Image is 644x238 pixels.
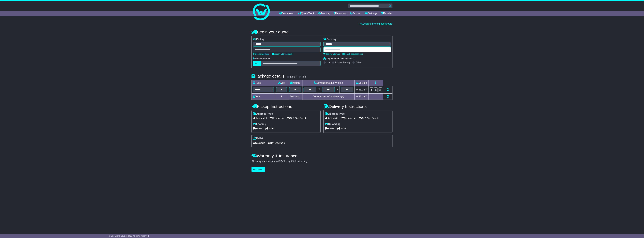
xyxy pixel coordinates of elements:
[302,80,355,86] td: Dimensions (L x W x H)
[109,235,149,237] span: © One World Courier 2025. All rights reserved.
[325,112,345,115] label: Address Type
[252,30,392,34] h4: Begin your quote
[356,88,363,91] span: 0.461
[302,75,307,78] label: lb/in
[280,160,284,163] span: 250
[336,86,340,94] td: x
[253,38,265,41] label: Pickup
[325,123,341,126] label: Unloading
[253,137,263,140] label: Pallet
[318,11,330,16] a: Tracking
[341,116,356,120] span: Commercial
[354,80,368,86] td: Volume
[343,53,363,55] a: Search address book
[350,11,361,16] a: Support
[288,93,302,100] td: Kilo(s)
[363,88,367,91] span: m
[253,116,267,120] span: Residential
[366,95,367,97] sup: 3
[387,95,389,98] a: Add new item
[252,104,321,109] h4: Pickup Instructions
[363,95,367,98] span: m
[269,116,284,120] span: Commercial
[279,11,294,16] a: Dashboard
[272,53,292,55] a: Search address book
[252,154,392,158] h4: Warranty & Insurance
[325,126,334,131] span: Forklift
[253,112,273,115] label: Address Type
[323,104,392,109] h4: Delivery Instructions
[317,86,321,94] td: x
[302,93,355,100] td: Dimensions in Centimetre(s)
[287,116,306,120] span: Air & Sea Depot
[334,11,347,16] a: Financials
[366,88,367,90] sup: 3
[253,61,261,66] label: AUD
[298,11,314,16] a: Quote/Book
[268,141,285,145] span: Non Stackable
[387,88,389,91] a: Remove this item
[253,123,266,126] label: Loading
[252,74,287,78] h4: Package details |
[290,75,297,78] label: kg/cm
[337,126,347,131] span: Tail Lift
[288,80,302,86] td: Weight
[323,57,355,60] label: Any Dangerous Goods?
[253,126,263,131] span: Forklift
[365,11,377,16] a: Settings
[325,116,339,120] span: Residential
[275,93,288,100] td: 1
[327,61,330,64] label: No
[252,93,275,100] td: Total
[356,95,363,98] span: 0.461
[253,141,265,145] span: Stackable
[253,53,269,55] a: Use my address
[323,38,336,41] label: Delivery
[359,22,392,25] a: Switch to the old dashboard
[252,160,392,163] div: All our quotes include a $ FreightSafe warranty.
[323,53,340,55] a: Use my address
[381,11,392,16] a: Reseller
[252,80,275,86] td: Type
[253,57,270,60] label: Goods Value
[356,61,361,64] label: Other
[275,80,288,86] td: Qty
[252,167,265,172] button: Get Quotes
[265,126,275,131] span: Tail Lift
[290,95,293,98] span: 60
[335,61,350,64] label: Lithium Battery
[359,116,378,120] span: Air & Sea Depot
